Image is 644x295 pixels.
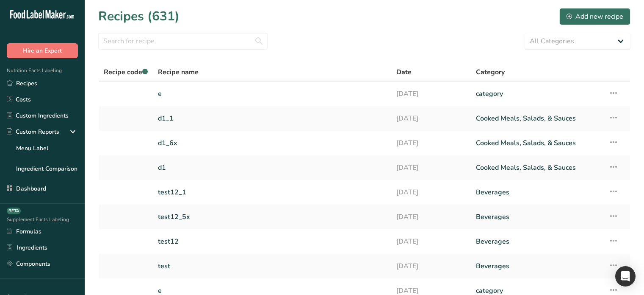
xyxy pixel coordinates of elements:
[7,43,78,58] button: Hire an Expert
[396,85,466,103] a: [DATE]
[476,85,598,103] a: category
[476,208,598,226] a: Beverages
[396,233,466,250] a: [DATE]
[476,257,598,275] a: Beverages
[158,233,386,250] a: test12
[396,67,412,77] span: Date
[396,110,466,127] a: [DATE]
[98,7,180,26] h1: Recipes (631)
[396,183,466,201] a: [DATE]
[158,159,386,177] a: d1
[158,183,386,201] a: test12_1
[158,134,386,152] a: d1_6x
[476,183,598,201] a: Beverages
[7,208,21,214] div: BETA
[158,85,386,103] a: e
[158,110,386,127] a: d1_1
[7,127,59,136] div: Custom Reports
[158,67,199,77] span: Recipe name
[476,110,598,127] a: Cooked Meals, Salads, & Sauces
[559,8,630,25] button: Add new recipe
[396,257,466,275] a: [DATE]
[396,159,466,177] a: [DATE]
[476,67,505,77] span: Category
[476,233,598,250] a: Beverages
[615,266,636,287] div: Open Intercom Messenger
[396,134,466,152] a: [DATE]
[476,159,598,177] a: Cooked Meals, Salads, & Sauces
[476,134,598,152] a: Cooked Meals, Salads, & Sauces
[158,257,386,275] a: test
[396,208,466,226] a: [DATE]
[567,11,623,22] div: Add new recipe
[158,208,386,226] a: test12_5x
[98,33,268,50] input: Search for recipe
[104,67,148,77] span: Recipe code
